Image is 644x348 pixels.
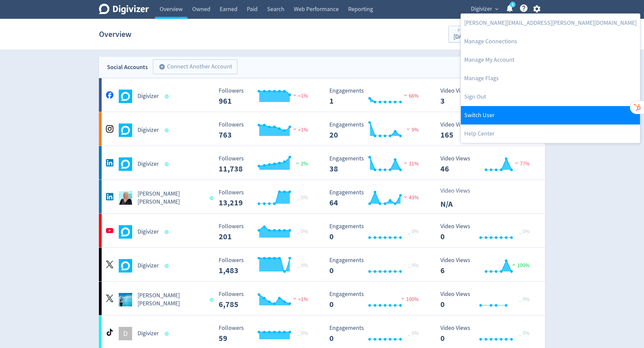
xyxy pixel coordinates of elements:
a: [PERSON_NAME][EMAIL_ADDRESS][PERSON_NAME][DOMAIN_NAME] [461,14,640,32]
a: Manage My Account [461,51,640,69]
a: Switch User [461,106,640,125]
a: Manage Connections [461,32,640,51]
a: Help Center [461,125,640,143]
a: Log out [461,88,640,106]
a: Manage Flags [461,69,640,88]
